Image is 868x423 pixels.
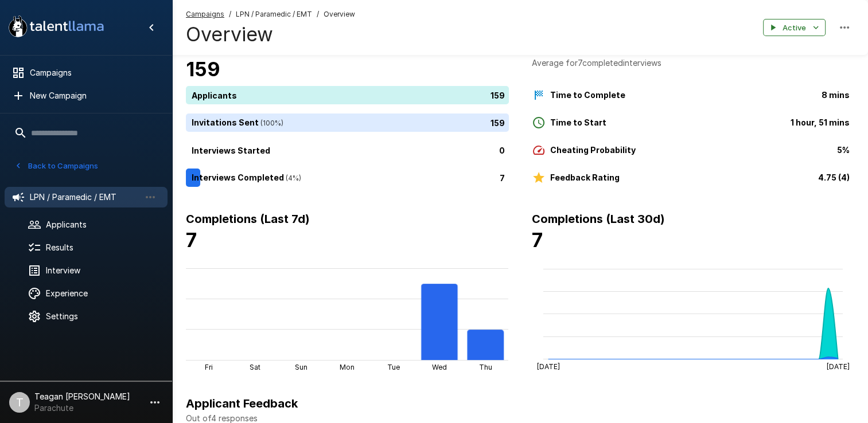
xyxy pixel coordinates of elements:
button: Active [763,19,826,37]
tspan: Tue [387,363,400,371]
h4: Overview [186,22,355,46]
b: Feedback Rating [550,173,620,182]
u: Campaigns [186,10,224,18]
b: Time to Complete [550,90,625,100]
p: 0 [499,144,505,156]
p: 159 [491,116,505,128]
p: 159 [491,89,505,101]
b: 7 [186,228,197,252]
tspan: [DATE] [826,362,849,371]
tspan: Wed [432,363,447,371]
tspan: Fri [205,363,213,371]
span: / [229,9,231,20]
tspan: Mon [340,363,355,371]
tspan: [DATE] [536,362,559,371]
span: / [317,9,319,20]
b: Applicant Feedback [186,397,298,410]
p: Average for 7 completed interviews [532,57,855,69]
tspan: Sat [250,363,260,371]
b: 8 mins [822,90,850,100]
b: Completions (Last 7d) [186,212,310,226]
p: 7 [500,171,505,183]
b: 4.75 (4) [818,173,850,182]
b: 1 hour, 51 mins [791,117,850,127]
b: Completions (Last 30d) [532,212,665,226]
span: Overview [324,9,355,20]
tspan: Thu [479,363,492,371]
span: LPN / Paramedic / EMT [236,9,312,20]
b: 159 [186,57,220,81]
b: Time to Start [550,117,606,127]
b: 7 [532,228,543,252]
b: 5% [837,145,850,155]
tspan: Sun [295,363,308,371]
b: Cheating Probability [550,145,636,155]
